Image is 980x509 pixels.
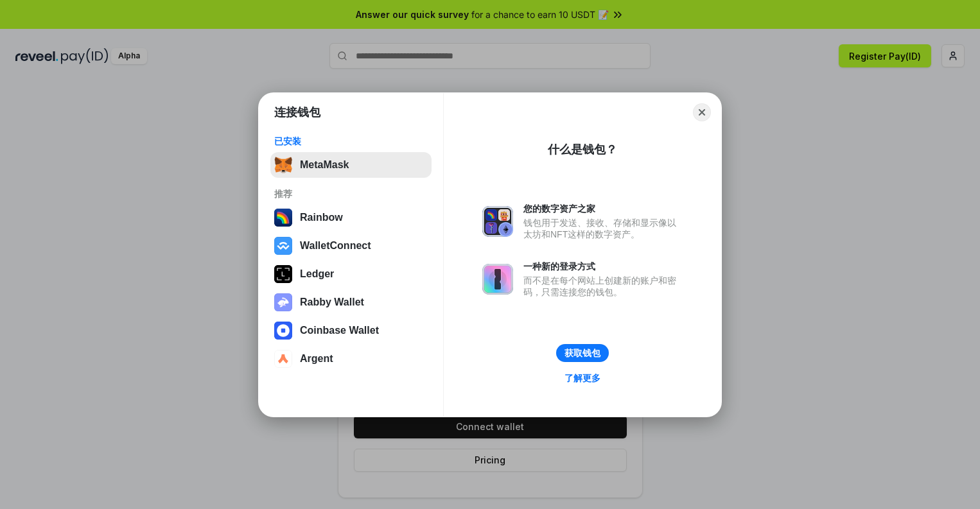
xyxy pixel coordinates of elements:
button: Argent [270,346,432,372]
div: Argent [300,353,333,365]
img: svg+xml,%3Csvg%20xmlns%3D%22http%3A%2F%2Fwww.w3.org%2F2000%2Fsvg%22%20fill%3D%22none%22%20viewBox... [274,293,292,311]
img: svg+xml,%3Csvg%20width%3D%22120%22%20height%3D%22120%22%20viewBox%3D%220%200%20120%20120%22%20fil... [274,209,292,227]
div: Rainbow [300,212,343,223]
img: svg+xml,%3Csvg%20fill%3D%22none%22%20height%3D%2233%22%20viewBox%3D%220%200%2035%2033%22%20width%... [274,156,292,174]
a: 了解更多 [557,370,608,386]
button: Close [693,103,711,121]
button: 获取钱包 [556,344,609,362]
div: 什么是钱包？ [548,142,617,157]
div: Ledger [300,268,334,280]
div: 您的数字资产之家 [523,203,683,214]
img: svg+xml,%3Csvg%20xmlns%3D%22http%3A%2F%2Fwww.w3.org%2F2000%2Fsvg%22%20fill%3D%22none%22%20viewBox... [482,264,513,295]
h1: 连接钱包 [274,105,320,120]
button: WalletConnect [270,233,432,259]
button: MetaMask [270,152,432,178]
div: 一种新的登录方式 [523,261,683,272]
div: 了解更多 [564,372,600,384]
div: MetaMask [300,159,349,171]
div: WalletConnect [300,240,371,252]
img: svg+xml,%3Csvg%20width%3D%2228%22%20height%3D%2228%22%20viewBox%3D%220%200%2028%2028%22%20fill%3D... [274,237,292,255]
button: Rabby Wallet [270,289,432,315]
div: 推荐 [274,188,428,200]
div: Rabby Wallet [300,297,364,308]
div: 钱包用于发送、接收、存储和显示像以太坊和NFT这样的数字资产。 [523,217,683,240]
img: svg+xml,%3Csvg%20xmlns%3D%22http%3A%2F%2Fwww.w3.org%2F2000%2Fsvg%22%20fill%3D%22none%22%20viewBox... [482,206,513,237]
div: Coinbase Wallet [300,325,379,336]
img: svg+xml,%3Csvg%20xmlns%3D%22http%3A%2F%2Fwww.w3.org%2F2000%2Fsvg%22%20width%3D%2228%22%20height%3... [274,265,292,283]
button: Coinbase Wallet [270,318,432,343]
div: 获取钱包 [564,347,600,359]
button: Rainbow [270,205,432,230]
img: svg+xml,%3Csvg%20width%3D%2228%22%20height%3D%2228%22%20viewBox%3D%220%200%2028%2028%22%20fill%3D... [274,322,292,340]
img: svg+xml,%3Csvg%20width%3D%2228%22%20height%3D%2228%22%20viewBox%3D%220%200%2028%2028%22%20fill%3D... [274,350,292,368]
button: Ledger [270,261,432,287]
div: 而不是在每个网站上创建新的账户和密码，只需连接您的钱包。 [523,275,683,298]
div: 已安装 [274,135,428,147]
